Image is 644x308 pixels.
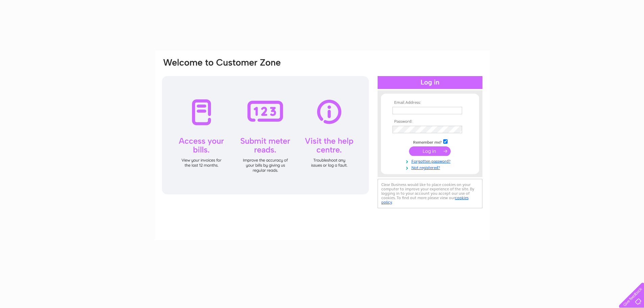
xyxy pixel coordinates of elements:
div: Clear Business would like to place cookies on your computer to improve your experience of the sit... [378,179,482,208]
a: cookies policy [381,195,469,205]
a: Not registered? [392,164,469,170]
th: Email Address: [391,100,469,105]
th: Password: [391,119,469,124]
input: Submit [409,146,451,156]
td: Remember me? [391,138,469,145]
a: Forgotten password? [392,158,469,164]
